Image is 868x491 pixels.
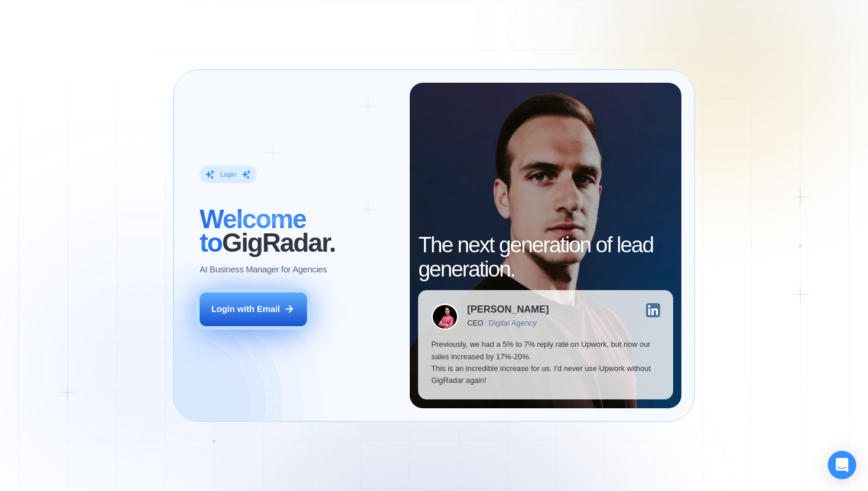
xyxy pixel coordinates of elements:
[828,451,856,479] div: Open Intercom Messenger
[200,207,397,255] h2: ‍ GigRadar.
[467,319,483,328] div: CEO
[200,292,307,326] button: Login with Email
[489,319,537,328] div: Digital Agency
[200,264,327,276] p: AI Business Manager for Agencies
[431,339,660,386] p: Previously, we had a 5% to 7% reply rate on Upwork, but now our sales increased by 17%-20%. This ...
[211,303,280,315] div: Login with Email
[467,305,549,315] div: [PERSON_NAME]
[418,233,673,281] h2: The next generation of lead generation.
[200,204,306,257] span: Welcome to
[220,170,236,179] div: Login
